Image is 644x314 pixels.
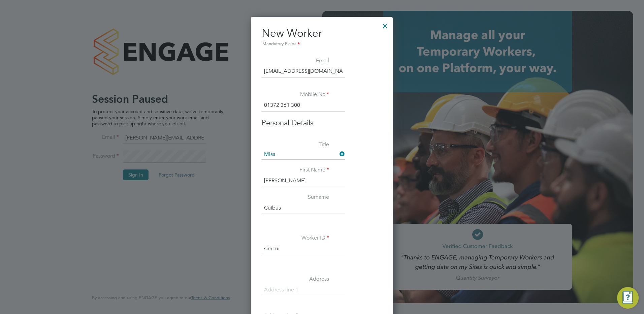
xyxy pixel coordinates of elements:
[262,276,329,283] label: Address
[262,234,329,242] label: Worker ID
[262,26,382,48] h2: New Worker
[262,194,329,201] label: Surname
[262,284,345,296] input: Address line 1
[262,91,329,98] label: Mobile No
[262,141,329,148] label: Title
[262,166,329,174] label: First Name
[617,287,639,309] button: Engage Resource Center
[262,57,329,64] label: Email
[262,118,382,128] h3: Personal Details
[262,150,345,160] input: Select one
[262,40,382,48] div: Mandatory Fields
